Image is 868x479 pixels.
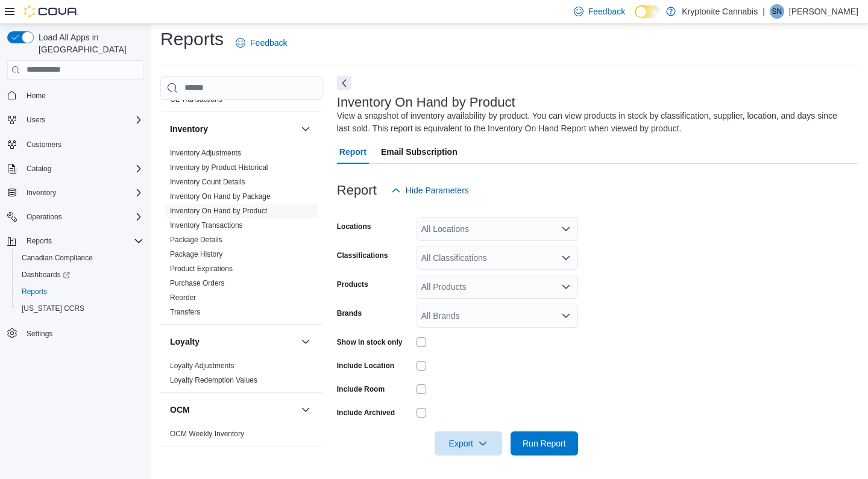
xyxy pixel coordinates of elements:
div: View a snapshot of inventory availability by product. You can view products in stock by classific... [337,110,852,135]
h3: OCM [170,404,190,416]
label: Include Room [337,384,385,394]
a: Settings [22,327,57,341]
span: Customers [22,137,143,152]
button: Pricing [298,456,313,471]
a: Dashboards [12,266,148,283]
a: Transfers [170,308,200,316]
button: Pricing [170,457,296,469]
span: Report [339,140,366,164]
button: Next [337,76,351,90]
span: Catalog [22,161,143,176]
a: Loyalty Adjustments [170,362,234,370]
button: Open list of options [561,282,571,292]
button: Open list of options [561,311,571,321]
nav: Complex example [7,82,143,374]
span: Settings [22,325,143,340]
button: Open list of options [561,253,571,263]
button: Reports [2,233,148,249]
h1: Reports [160,27,224,51]
h3: Inventory On Hand by Product [337,95,515,110]
span: Reports [22,234,143,248]
span: Inventory [22,186,143,200]
button: [US_STATE] CCRS [12,300,148,317]
a: GL Transactions [170,95,222,104]
span: Users [27,115,45,125]
h3: Pricing [170,457,198,469]
span: Load All Apps in [GEOGRAPHIC_DATA] [34,31,143,55]
button: Reports [22,234,57,248]
span: Customers [27,140,61,149]
a: Inventory Transactions [170,221,243,230]
span: Canadian Compliance [22,253,93,263]
span: Email Subscription [381,140,458,164]
p: | [763,4,765,19]
button: Export [435,431,502,456]
span: Users [22,113,143,127]
button: Catalog [22,161,56,176]
span: Operations [27,212,62,222]
a: Dashboards [17,268,75,282]
button: Users [2,111,148,128]
p: Kryptonite Cannabis [682,4,758,19]
button: Home [2,87,148,104]
span: SN [772,4,782,19]
span: Reports [27,236,52,246]
button: Customers [2,136,148,153]
button: OCM [170,404,296,416]
a: [US_STATE] CCRS [17,301,89,316]
button: Open list of options [561,224,571,234]
label: Brands [337,308,362,318]
a: Package History [170,250,222,258]
button: Operations [2,208,148,225]
label: Include Location [337,361,394,371]
span: Catalog [27,164,51,174]
a: Reports [17,284,52,299]
label: Products [337,280,368,289]
button: Inventory [2,184,148,201]
span: Home [27,91,46,101]
a: Feedback [231,31,292,55]
button: Operations [22,210,67,224]
a: Purchase Orders [170,279,225,287]
label: Include Archived [337,408,395,418]
a: OCM Weekly Inventory [170,430,244,438]
button: Canadian Compliance [12,249,148,266]
button: Loyalty [298,334,313,349]
span: Run Report [523,437,566,449]
a: Home [22,89,51,103]
span: Reports [17,284,143,299]
span: Feedback [250,37,287,49]
button: OCM [298,402,313,417]
input: Dark Mode [635,5,660,18]
span: Dashboards [22,270,70,280]
button: Catalog [2,160,148,177]
a: Inventory Adjustments [170,149,241,157]
a: Package Details [170,236,222,244]
img: Cova [24,5,78,17]
button: Reports [12,283,148,300]
button: Settings [2,324,148,342]
a: Product Expirations [170,265,233,273]
h3: Inventory [170,123,208,135]
div: Suki Nilsan [770,4,784,19]
button: Run Report [511,431,578,456]
button: Inventory [170,123,296,135]
span: Export [442,431,495,456]
span: Inventory [27,188,56,198]
label: Show in stock only [337,337,403,347]
a: Customers [22,137,66,152]
button: Users [22,113,50,127]
p: [PERSON_NAME] [789,4,858,19]
button: Loyalty [170,336,296,348]
label: Classifications [337,251,388,260]
span: Hide Parameters [406,184,469,196]
div: Loyalty [160,358,322,392]
a: Loyalty Redemption Values [170,376,257,384]
span: Dashboards [17,268,143,282]
span: [US_STATE] CCRS [22,304,84,313]
span: Home [22,88,143,103]
h3: Loyalty [170,336,200,348]
span: Reports [22,287,47,296]
a: Inventory On Hand by Product [170,207,267,215]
